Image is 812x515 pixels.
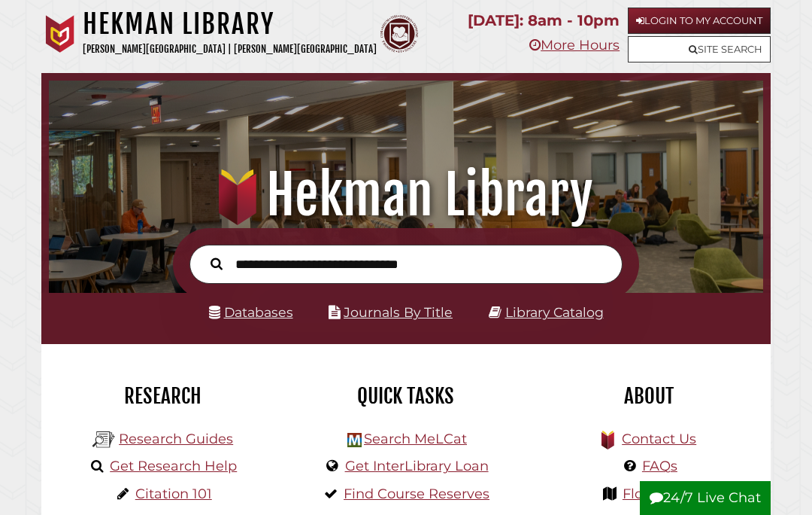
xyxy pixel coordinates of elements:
[203,254,230,273] button: Search
[468,8,620,34] p: [DATE]: 8am - 10pm
[295,383,516,409] h2: Quick Tasks
[628,8,771,34] a: Login to My Account
[119,431,233,447] a: Research Guides
[53,383,273,409] h2: Research
[529,37,620,53] a: More Hours
[347,433,362,447] img: Hekman Library Logo
[622,431,696,447] a: Contact Us
[539,383,759,409] h2: About
[83,41,377,58] p: [PERSON_NAME][GEOGRAPHIC_DATA] | [PERSON_NAME][GEOGRAPHIC_DATA]
[135,486,212,502] a: Citation 101
[623,486,697,502] a: Floor Maps
[83,8,377,41] h1: Hekman Library
[345,458,489,474] a: Get InterLibrary Loan
[61,162,751,228] h1: Hekman Library
[209,304,293,320] a: Databases
[92,428,115,451] img: Hekman Library Logo
[364,431,467,447] a: Search MeLCat
[505,304,604,320] a: Library Catalog
[344,304,453,320] a: Journals By Title
[344,486,489,502] a: Find Course Reserves
[628,36,771,62] a: Site Search
[110,458,237,474] a: Get Research Help
[211,257,223,271] i: Search
[642,458,677,474] a: FAQs
[380,15,418,53] img: Calvin Theological Seminary
[41,15,79,53] img: Calvin University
